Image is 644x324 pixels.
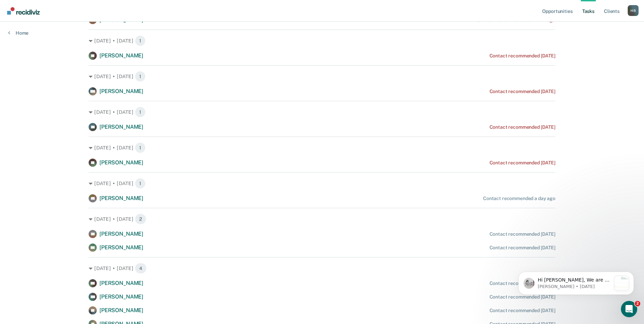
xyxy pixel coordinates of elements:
span: [PERSON_NAME] [99,280,143,286]
div: Contact recommended [DATE] [490,124,555,130]
div: Contact recommended [DATE] [490,245,555,251]
button: Profile dropdown button [628,5,639,16]
span: [PERSON_NAME] [99,88,143,94]
div: [DATE] • [DATE] 1 [89,35,555,46]
span: 2 [635,301,640,306]
div: [DATE] • [DATE] 1 [89,107,555,118]
div: [DATE] • [DATE] 1 [89,71,555,82]
p: Message from Kim, sent 1w ago [30,25,103,32]
span: 2 [135,214,146,224]
span: 4 [135,263,147,274]
span: 1 [135,178,146,189]
div: Contact recommended [DATE] [490,308,555,313]
span: Hi [PERSON_NAME], We are so excited to announce a brand new feature: AI case note search! 📣 Findi... [30,19,103,193]
div: Contact recommended [DATE] [490,294,555,300]
span: [PERSON_NAME] [99,17,143,23]
div: Contact recommended [DATE] [490,53,555,59]
iframe: Intercom live chat [621,301,637,317]
span: [PERSON_NAME] [99,159,143,166]
span: [PERSON_NAME] [99,244,143,251]
a: Home [8,30,29,36]
div: [DATE] • [DATE] 4 [89,263,555,274]
span: 1 [135,35,146,46]
span: 1 [135,107,146,118]
div: Contact recommended a day ago [483,196,555,201]
span: [PERSON_NAME] [99,307,143,313]
img: Recidiviz [7,7,40,15]
span: [PERSON_NAME] [99,195,143,201]
div: Contact recommended [DATE] [490,281,555,286]
span: [PERSON_NAME] [99,52,143,59]
div: [DATE] • [DATE] 2 [89,214,555,224]
div: [DATE] • [DATE] 1 [89,142,555,153]
div: Contact recommended [DATE] [490,160,555,166]
div: H B [628,5,639,16]
span: 1 [135,71,146,82]
iframe: Intercom notifications message [508,258,644,306]
span: [PERSON_NAME] [99,231,143,237]
div: Contact recommended [DATE] [490,89,555,94]
span: [PERSON_NAME] [99,124,143,130]
span: [PERSON_NAME] [99,293,143,300]
div: Contact recommended [DATE] [490,231,555,237]
span: 1 [135,142,146,153]
div: [DATE] • [DATE] 1 [89,178,555,189]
